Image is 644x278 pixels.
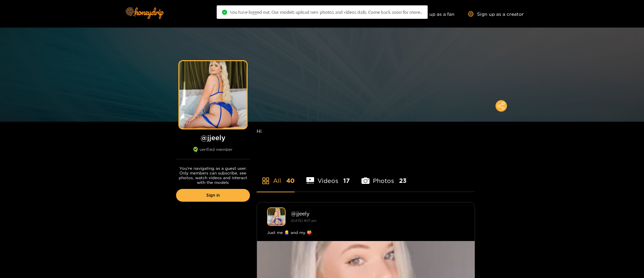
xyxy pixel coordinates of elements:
[267,207,286,226] img: jjeely
[222,10,227,15] span: check-circle
[176,147,250,159] div: verified member
[291,210,465,216] div: @ jjeely
[399,176,406,185] span: 23
[176,133,250,142] h1: @ jjeely
[262,177,270,185] span: appstore
[291,219,316,223] small: [DATE] 19:17 pm
[257,161,295,192] li: All
[306,161,350,192] li: Videos
[468,11,524,17] a: Sign up as a creator
[230,9,422,15] span: You have logged out. Our models upload new photos and videos daily. Come back soon for more..
[343,176,350,185] span: 17
[409,11,455,17] a: Sign up as a fan
[267,229,465,236] div: Just me 👱‍♀️ and my 🍑
[257,122,475,140] div: Hi
[176,189,250,202] a: Sign in
[361,161,406,192] li: Photos
[286,176,295,185] span: 40
[176,166,250,185] p: You're navigating as a guest user. Only members can subscribe, see photos, watch videos and inter...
